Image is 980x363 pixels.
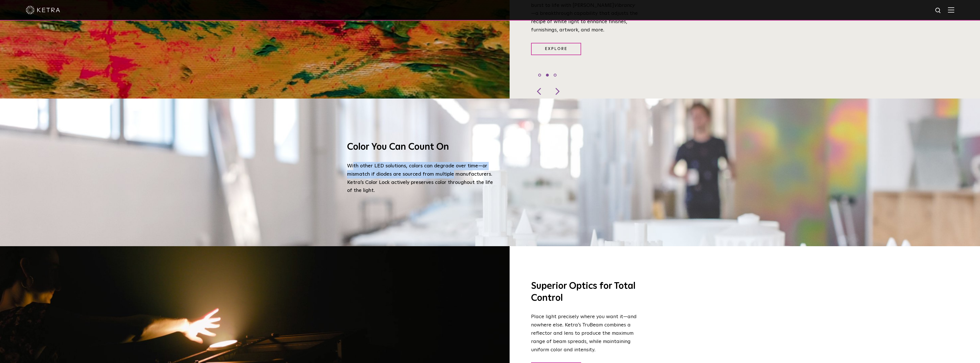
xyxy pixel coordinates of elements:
[26,6,60,14] img: ketra-logo-2019-white
[531,280,638,304] h3: Superior Optics for Total Control
[531,43,581,55] a: Explore
[948,7,954,13] img: Hamburger%20Nav.svg
[531,313,638,354] p: Place light precisely where you want it—and nowhere else. Ketra’s TruBeam combines a reflector an...
[935,7,942,14] img: search icon
[347,162,496,195] p: With other LED solutions, colors can degrade over time—or mismatch if diodes are sourced from mul...
[347,141,496,153] h3: Color You Can Count On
